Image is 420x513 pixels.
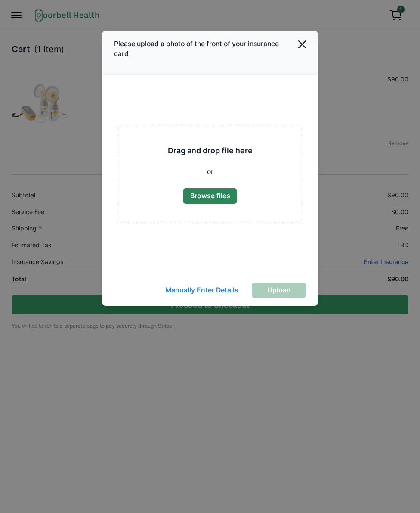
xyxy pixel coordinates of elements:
[157,283,246,298] button: Manually Enter Details
[168,146,253,155] h2: Drag and drop file here
[183,188,237,204] button: Browse files
[207,167,213,177] p: or
[293,35,312,54] button: Close
[252,283,306,298] button: Upload
[102,31,318,75] header: Please upload a photo of the front of your insurance card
